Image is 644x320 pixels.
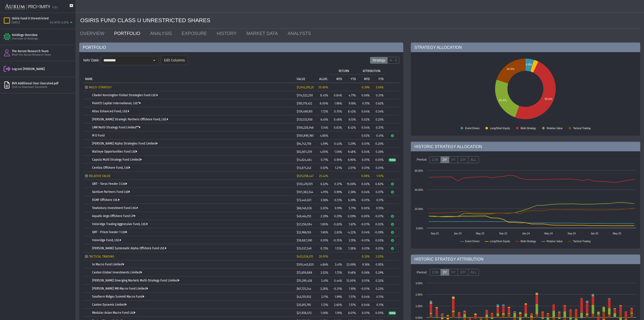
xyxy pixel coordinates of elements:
[415,169,423,172] text: 60.00%
[359,86,370,89] div: 0.39%
[358,309,372,317] td: 0.01%
[314,66,330,83] td: Column ALLOC.
[319,174,328,178] span: 25.42%
[164,58,185,63] span: Edit Columns
[547,127,563,130] text: Relative Value
[92,238,121,242] a: Voloridge Fund, Ltd.
[359,255,370,258] div: 0.33%
[344,115,358,123] td: 6.13%
[110,28,146,39] a: PORTFOLIO
[297,231,311,234] span: $32,966,163
[372,139,385,148] td: 0.20%
[297,239,312,242] span: $18,887,390
[351,77,356,81] p: YTD
[358,301,372,309] td: 0.04%
[92,101,141,105] a: Point72 Capital International, Ltd.*
[243,28,284,39] a: MARKET DATA
[320,239,328,242] span: 0.91%
[344,293,358,301] td: 7.57%
[372,107,385,115] td: 0.54%
[320,142,328,146] span: 4.59%
[468,269,479,276] label: ALL
[320,215,328,218] span: 2.39%
[330,188,344,196] td: 0.99%
[92,182,127,186] a: QRT - Torus Feeder 3 Ltd
[297,142,311,146] span: $94,742,756
[372,148,385,156] td: 0.26%
[358,212,372,220] td: 0.00%
[385,66,399,83] td: Column
[319,255,328,258] span: 20.91%
[490,127,510,130] text: Long/Short Equity
[372,276,385,285] td: 0.32%
[320,134,328,137] span: 4.88%
[358,99,372,107] td: 0.15%
[344,180,358,188] td: 15.06%
[330,309,344,317] td: 1.16%
[344,99,358,107] td: 9.16%
[12,85,73,89] div: Click to Download Document.
[358,188,372,196] td: 0.04%
[92,206,138,210] a: Tewksbury Investment Fund Ltd.
[330,196,344,204] td: -0.13%
[330,91,344,99] td: 0.84%
[372,196,385,204] td: 0.17%
[363,69,380,73] p: ATTRIBUTION
[89,86,112,89] span: MULTI-STRATEGY
[320,94,328,97] span: 8.45%
[358,228,372,236] td: 0.04%
[321,303,328,307] span: 1.72%
[415,155,429,164] div: Period:
[358,164,372,172] td: 0.01%
[150,56,158,65] div: Select
[318,86,328,89] span: 50.60%
[449,156,458,163] label: 5Y
[330,164,344,172] td: 1.21%
[591,232,598,235] text: Jan-25
[284,28,317,39] a: ANALYSTS
[344,188,358,196] td: 2.36%
[321,126,328,129] span: 5.14%
[52,6,58,10] div: 5.0.1
[330,123,344,131] td: 0.83%
[522,232,530,235] text: Jan-24
[320,102,328,105] span: 8.00%
[321,158,328,162] span: 0.71%
[358,204,372,212] td: 0.00%
[344,123,358,131] td: 8.42%
[297,118,312,121] span: $133,133,936
[372,188,385,196] td: 0.07%
[613,232,621,235] text: May-25
[411,255,640,264] div: HISTORIC STRATEGY ATTRIBUTION
[465,127,479,130] text: Event Driven
[297,190,313,194] span: $101,382,544
[521,240,536,243] text: Multi-Strategy
[372,99,385,107] td: 0.62%
[297,94,313,97] span: $174,522,250
[358,276,372,285] td: 0.01%
[320,198,328,202] span: 3.56%
[449,269,458,276] label: 5Y
[92,166,130,169] a: Centiva Offshore Fund, Ltd
[358,196,372,204] td: -0.01%
[330,244,344,252] td: 1.13%
[358,156,372,164] td: 0.01%
[378,77,384,81] p: YTD
[321,110,328,113] span: 7.72%
[344,260,358,268] td: 23.09%
[416,227,423,230] text: 0.00%
[429,156,441,163] label: 12M
[358,123,372,131] td: 0.04%
[344,196,358,204] td: 6.39%
[499,232,507,235] text: Sep-23
[83,66,295,83] td: Column NAME
[358,180,372,188] td: 0.02%
[330,204,344,212] td: 0.19%
[319,77,328,81] p: ALLOC.
[92,214,135,218] a: Aquatic Argo Offshore Fund LP
[297,134,314,137] span: $100,890,989
[373,255,384,258] div: 2.05%
[320,271,328,274] span: 3.52%
[344,220,358,228] td: 1.67%
[330,99,344,107] td: 1.98%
